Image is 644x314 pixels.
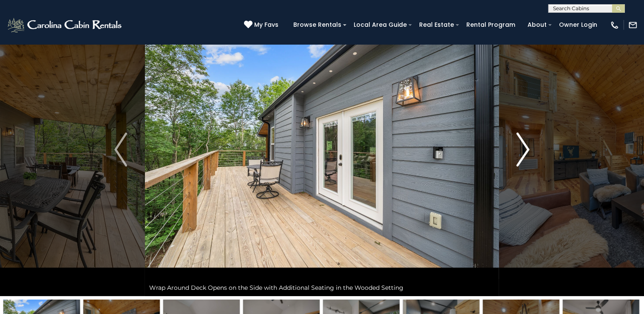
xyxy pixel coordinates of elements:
[254,20,278,29] span: My Favs
[244,20,281,30] a: My Favs
[6,17,124,34] img: White-1-2.png
[499,3,547,296] button: Next
[145,279,499,296] div: Wrap Around Deck Opens on the Side with Additional Seating in the Wooded Setting
[523,18,551,31] a: About
[97,3,145,296] button: Previous
[628,20,638,30] img: mail-regular-white.png
[462,18,519,31] a: Rental Program
[555,18,601,31] a: Owner Login
[289,18,346,31] a: Browse Rentals
[349,18,411,31] a: Local Area Guide
[610,20,619,30] img: phone-regular-white.png
[415,18,458,31] a: Real Estate
[517,133,530,167] img: arrow
[114,133,127,167] img: arrow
